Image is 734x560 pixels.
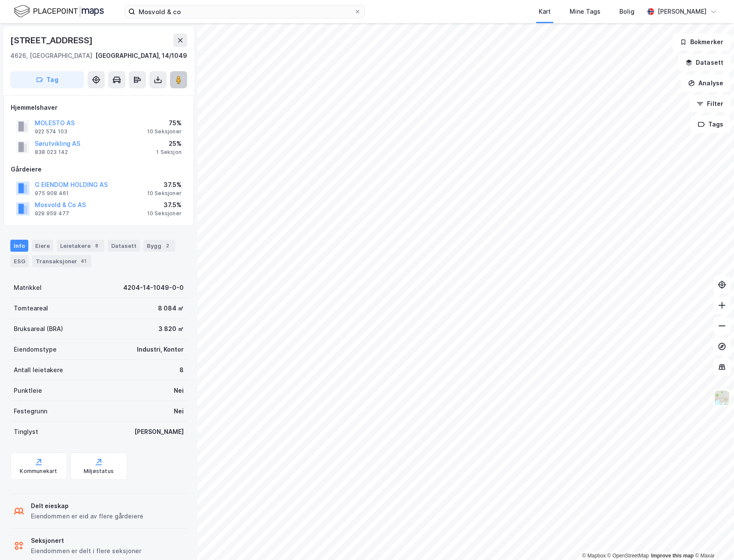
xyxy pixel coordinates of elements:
[14,344,57,355] div: Eiendomstype
[678,54,731,71] button: Datasett
[31,546,141,556] div: Eiendommen er delt i flere seksjoner
[158,324,184,334] div: 3 820 ㎡
[14,283,42,293] div: Matrikkel
[539,6,551,17] div: Kart
[691,116,731,133] button: Tags
[14,427,38,437] div: Tinglyst
[619,6,634,17] div: Bolig
[32,240,53,252] div: Eiere
[156,138,182,149] div: 25%
[14,4,104,19] img: logo.f888ab2527a4732fd821a326f86c7f29.svg
[79,257,88,265] div: 41
[147,180,182,190] div: 37.5%
[10,33,94,47] div: [STREET_ADDRESS]
[137,344,184,355] div: Industri, Kontor
[163,241,172,250] div: 2
[35,149,68,156] div: 838 023 142
[714,390,730,406] img: Z
[14,385,42,396] div: Punktleie
[10,51,92,61] div: 4626, [GEOGRAPHIC_DATA]
[20,468,57,475] div: Kommunekart
[11,164,187,175] div: Gårdeiere
[14,303,48,313] div: Tomteareal
[143,240,175,252] div: Bygg
[35,190,69,197] div: 975 908 461
[134,427,184,437] div: [PERSON_NAME]
[10,255,29,267] div: ESG
[95,51,187,61] div: [GEOGRAPHIC_DATA], 14/1049
[35,210,69,217] div: 929 959 477
[31,511,143,521] div: Eiendommen er eid av flere gårdeiere
[108,240,140,252] div: Datasett
[673,33,731,51] button: Bokmerker
[11,102,187,113] div: Hjemmelshaver
[92,241,101,250] div: 8
[691,519,734,560] iframe: Chat Widget
[35,128,67,135] div: 922 574 103
[158,303,184,313] div: 8 084 ㎡
[147,200,182,210] div: 37.5%
[174,406,184,416] div: Nei
[14,324,63,334] div: Bruksareal (BRA)
[147,118,182,128] div: 75%
[658,6,707,17] div: [PERSON_NAME]
[147,128,182,135] div: 10 Seksjoner
[147,210,182,217] div: 10 Seksjoner
[681,75,731,92] button: Analyse
[123,283,184,293] div: 4204-14-1049-0-0
[31,501,143,511] div: Delt eieskap
[32,255,91,267] div: Transaksjoner
[147,190,182,197] div: 10 Seksjoner
[651,553,694,559] a: Improve this map
[689,95,731,112] button: Filter
[156,149,182,156] div: 1 Seksjon
[10,240,28,252] div: Info
[14,365,63,375] div: Antall leietakere
[84,468,114,475] div: Miljøstatus
[174,385,184,396] div: Nei
[582,553,606,559] a: Mapbox
[179,365,184,375] div: 8
[607,553,649,559] a: OpenStreetMap
[10,71,84,88] button: Tag
[14,406,47,416] div: Festegrunn
[570,6,601,17] div: Mine Tags
[57,240,104,252] div: Leietakere
[31,536,141,546] div: Seksjonert
[135,5,354,18] input: Søk på adresse, matrikkel, gårdeiere, leietakere eller personer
